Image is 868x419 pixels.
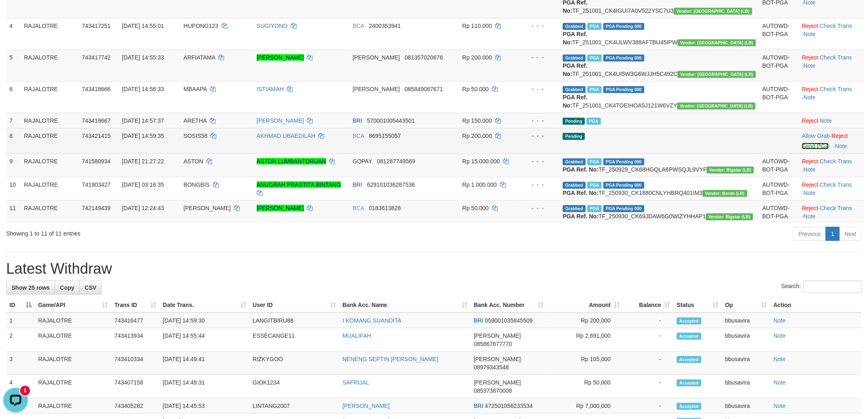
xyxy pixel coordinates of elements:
td: · [799,113,864,128]
td: · [799,128,864,153]
span: Copy 085867677770 to clipboard [474,341,512,347]
a: Note [804,166,816,173]
a: Reject [802,86,818,92]
span: Copy 570001005443501 to clipboard [367,117,415,124]
td: bbusavira [722,398,770,414]
td: RAJALOTRE [35,352,111,375]
span: Marked by bbuasiong [587,158,602,165]
a: Note [774,317,786,324]
span: [PERSON_NAME] [474,379,521,386]
span: Accepted [677,356,701,363]
td: RAJALOTRE [35,328,111,352]
span: 742149439 [82,205,111,211]
td: TF_250930_CK1880CNLYHBRQ401IM3 [560,177,759,200]
td: AUTOWD-BOT-PGA [759,18,799,50]
td: 3 [6,352,35,375]
td: Rp 2,691,000 [547,328,623,352]
div: Showing 1 to 11 of 11 entries [6,226,356,238]
td: Rp 50,000 [547,375,623,398]
span: Vendor URL: https://dashboard.q2checkout.com/secure [707,167,754,174]
td: - [623,375,674,398]
a: Note [774,356,786,362]
a: [PERSON_NAME] [343,403,390,409]
td: 7 [6,113,21,128]
th: Bank Acc. Number: activate to sort column ascending [471,298,547,313]
div: - - - [521,85,556,93]
span: Vendor URL: https://dashboard.q2checkout.com/secure [674,8,752,15]
a: Note [820,117,832,124]
span: Rp 15.000.000 [462,158,500,165]
span: Vendor URL: https://dashboard.q2checkout.com/secure [677,103,756,110]
a: Send PGA [802,143,829,149]
th: Op: activate to sort column ascending [722,298,770,313]
td: TF_251001_CK4ULWV388AF7BU45IPW [560,18,759,50]
input: Search: [804,281,862,293]
span: Rp 110.000 [462,23,492,29]
span: [PERSON_NAME] [474,356,521,362]
span: Vendor URL: https://dashboard.q2checkout.com/secure [706,213,753,220]
td: · · [799,81,864,113]
span: HUPONG123 [183,23,218,29]
span: PGA Pending [603,205,644,212]
span: Copy 0183613828 to clipboard [369,205,401,211]
td: Rp 200,000 [547,313,623,328]
a: I KOMANG SUANDITA [343,317,402,324]
span: PGA Pending [603,23,644,30]
span: Grabbed [563,182,586,189]
span: PGA [587,118,601,125]
span: PGA Pending [603,86,644,93]
td: RAJALOTRE [21,113,79,128]
td: 10 [6,177,21,200]
div: - - - [521,53,556,62]
td: RAJALOTRE [21,177,79,200]
span: BONGBIS [183,181,210,188]
span: 743419667 [82,117,111,124]
span: 743418666 [82,86,111,92]
span: Rp 150.000 [462,117,492,124]
span: Rp 50.000 [462,86,489,92]
td: RAJALOTRE [21,128,79,153]
a: [PERSON_NAME] [257,117,304,124]
span: Marked by bbusavira [587,205,602,212]
a: Reject [802,117,818,124]
a: Note [804,31,816,37]
span: [DATE] 14:55:33 [122,54,164,61]
th: Game/API: activate to sort column ascending [35,298,111,313]
a: Note [804,62,816,69]
td: 8 [6,128,21,153]
span: Copy 085373870008 to clipboard [474,387,512,394]
td: - [623,313,674,328]
span: Marked by bbuasiong [587,182,602,189]
td: TF_251001_CK4UI5W3G6WJJH5C492C [560,50,759,81]
td: 4 [6,375,35,398]
span: 743417251 [82,23,111,29]
span: Copy 081287749569 to clipboard [377,158,415,165]
td: · · [799,177,864,200]
td: RIZKYGOO [249,352,339,375]
td: 6 [6,81,21,113]
td: LANGITBIRU88 [249,313,339,328]
span: [DATE] 03:16:35 [122,181,164,188]
td: RAJALOTRE [21,81,79,113]
td: - [623,352,674,375]
a: NENENG SEPTIN [PERSON_NAME] [343,356,438,362]
a: Next [839,227,862,241]
span: Rp 1.000.000 [462,181,497,188]
span: MBAAPA [183,86,207,92]
a: Allow Grab [802,133,830,139]
span: BCA [353,205,364,211]
a: Reject [832,133,848,139]
span: BRI [474,403,483,409]
span: · [802,133,831,139]
span: [DATE] 14:56:33 [122,86,164,92]
td: 2 [6,328,35,352]
td: 743407158 [111,375,160,398]
div: - - - [521,204,556,212]
td: 1 [6,313,35,328]
a: Note [774,379,786,386]
span: CSV [85,284,96,291]
td: 11 [6,200,21,224]
td: 743405282 [111,398,160,414]
a: Note [835,143,847,149]
button: Open LiveChat chat widget [3,3,28,28]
